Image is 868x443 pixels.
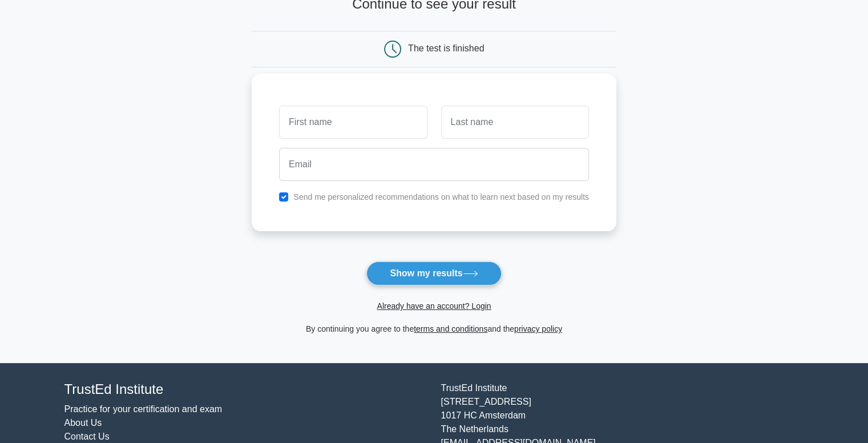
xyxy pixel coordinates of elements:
input: First name [279,106,427,139]
a: Practice for your certification and exam [64,404,223,414]
div: By continuing you agree to the and the [245,322,623,336]
a: Already have an account? Login [377,301,491,311]
div: The test is finished [408,43,484,53]
input: Last name [441,106,589,139]
a: privacy policy [514,324,562,333]
a: Contact Us [64,432,110,441]
input: Email [279,148,589,181]
label: Send me personalized recommendations on what to learn next based on my results [293,192,589,202]
a: terms and conditions [414,324,487,333]
button: Show my results [366,261,501,285]
h4: TrustEd Institute [64,381,427,398]
a: About Us [64,418,102,428]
